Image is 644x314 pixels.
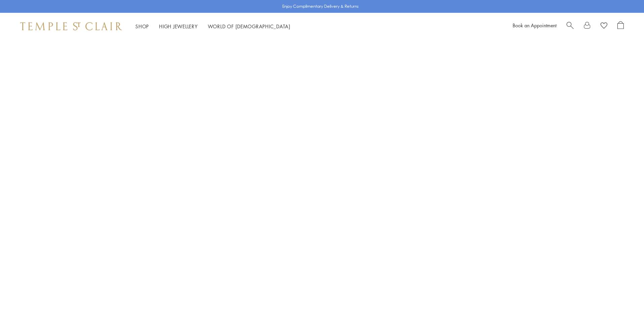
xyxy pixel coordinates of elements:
a: View Wishlist [601,21,607,31]
a: World of [DEMOGRAPHIC_DATA]World of [DEMOGRAPHIC_DATA] [208,23,290,30]
a: Search [567,21,574,31]
nav: Main navigation [135,22,290,31]
a: Book an Appointment [513,22,556,29]
a: ShopShop [135,23,149,30]
a: Open Shopping Bag [617,21,624,31]
p: Enjoy Complimentary Delivery & Returns [282,3,359,10]
img: Temple St. Clair [20,22,122,30]
a: High JewelleryHigh Jewellery [159,23,198,30]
